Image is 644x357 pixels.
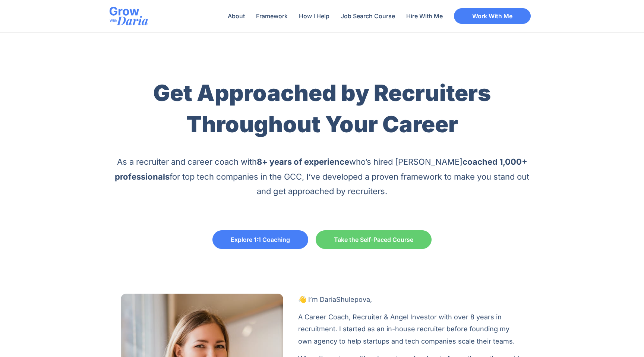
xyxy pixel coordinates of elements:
[298,296,336,303] span: 👋 I’m Daria
[231,237,290,243] span: Explore 1:1 Coaching
[334,237,413,243] span: Take the Self-Paced Course
[212,230,308,249] a: Explore 1:1 Coaching
[115,157,527,181] b: coached 1,000+ professionals
[472,13,512,19] span: Work With Me
[257,157,349,167] b: 8+ years of experience
[224,7,446,25] nav: Menu
[298,311,523,347] p: A Career Coach, Recruiter & Angel Investor with over 8 years in recruitment. I started as an in-h...
[316,230,432,249] a: Take the Self-Paced Course
[252,7,291,25] a: Framework
[337,7,399,25] a: Job Search Course
[298,294,523,306] p: Shulepova
[110,155,534,199] p: As a recruiter and career coach with who’s hired [PERSON_NAME] for top tech companies in the GCC,...
[370,296,372,303] span: ,
[402,7,446,25] a: Hire With Me
[454,8,531,24] a: Work With Me
[224,7,249,25] a: About
[295,7,333,25] a: How I Help
[110,77,534,140] h1: Get Approached by Recruiters Throughout Your Career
